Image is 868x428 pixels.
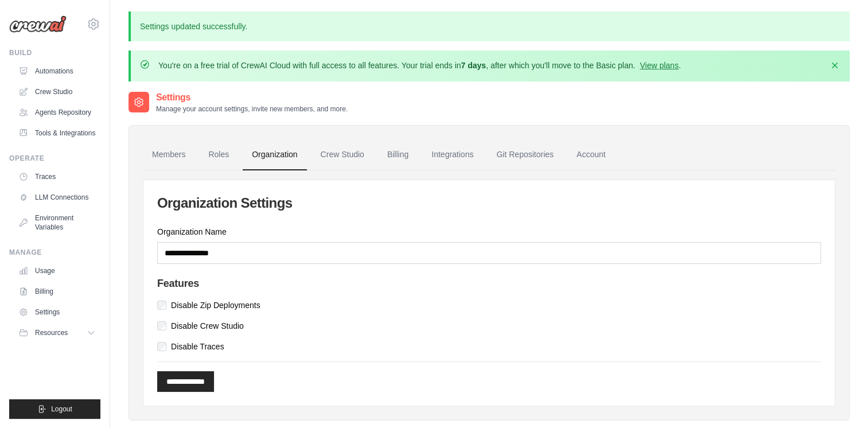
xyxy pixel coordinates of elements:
[14,209,100,236] a: Environment Variables
[14,324,100,342] button: Resources
[143,139,194,170] a: Members
[378,139,418,170] a: Billing
[14,303,100,321] a: Settings
[9,399,100,419] button: Logout
[567,139,615,170] a: Account
[14,262,100,280] a: Usage
[461,61,486,70] strong: 7 days
[9,48,100,57] div: Build
[422,139,482,170] a: Integrations
[156,91,348,104] h2: Settings
[14,103,100,122] a: Agents Repository
[487,139,563,170] a: Git Repositories
[157,278,821,290] h4: Features
[312,139,373,170] a: Crew Studio
[129,11,850,41] p: Settings updated successfully.
[199,139,238,170] a: Roles
[9,248,100,257] div: Manage
[51,404,72,414] span: Logout
[14,188,100,207] a: LLM Connections
[14,83,100,101] a: Crew Studio
[14,62,100,80] a: Automations
[171,299,260,311] label: Disable Zip Deployments
[14,168,100,186] a: Traces
[640,61,678,70] a: View plans
[9,15,67,33] img: Logo
[35,328,68,337] span: Resources
[156,104,348,114] p: Manage your account settings, invite new members, and more.
[171,341,224,352] label: Disable Traces
[14,124,100,142] a: Tools & Integrations
[243,139,306,170] a: Organization
[157,194,821,212] h2: Organization Settings
[158,60,681,71] p: You're on a free trial of CrewAI Cloud with full access to all features. Your trial ends in , aft...
[9,154,100,163] div: Operate
[171,320,244,332] label: Disable Crew Studio
[157,226,821,238] label: Organization Name
[14,282,100,301] a: Billing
